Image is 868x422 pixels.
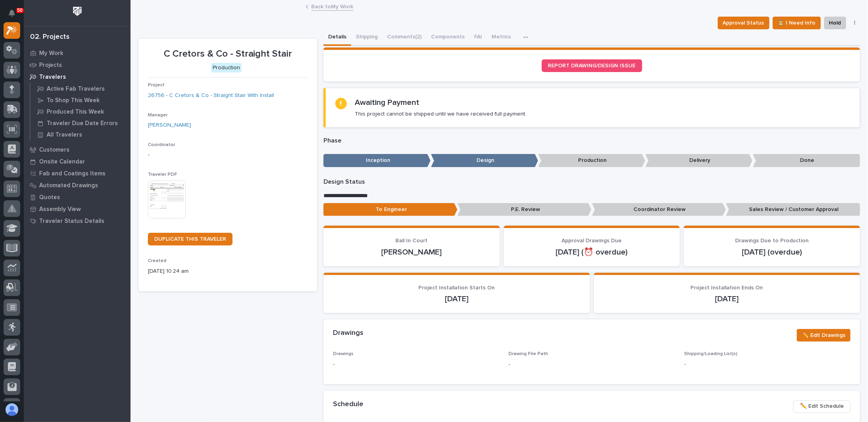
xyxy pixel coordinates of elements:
a: My Work [24,47,130,59]
p: Produced This Week [47,108,104,116]
p: Coordinator Review [592,203,726,216]
p: Automated Drawings [39,182,98,189]
button: Comments (2) [382,29,426,46]
span: Drawings [333,352,354,356]
a: Back toMy Work [312,2,354,11]
img: Workspace Logo [70,4,85,19]
p: [DATE] (overdue) [693,247,851,257]
span: Approval Status [723,18,764,28]
p: Fab and Coatings Items [39,170,106,177]
span: DUPLICATE THIS TRAVELER [154,236,226,242]
p: Production [538,154,645,167]
span: Drawings Due to Production [735,238,809,243]
span: Project Installation Ends On [691,285,763,291]
p: Design [431,154,538,167]
button: Shipping [351,29,382,46]
span: Traveler PDF [148,172,177,177]
p: Active Fab Travelers [47,86,105,93]
p: [DATE] (⏰ overdue) [513,247,671,257]
h2: Drawings [333,329,363,338]
div: 02. Projects [30,33,70,42]
a: Customers [24,144,130,156]
button: ✏️ Edit Drawings [797,329,851,342]
p: [DATE] [603,294,851,304]
p: P.E. Review [458,203,592,216]
p: My Work [39,50,63,57]
a: Assembly View [24,203,130,215]
div: Production [211,63,242,73]
button: Components [426,29,469,46]
span: Hold [829,18,841,28]
a: Fab and Coatings Items [24,167,130,179]
p: [PERSON_NAME] [333,247,490,257]
button: ✏️ Edit Schedule [793,400,851,413]
button: users-avatar [4,401,20,418]
p: Traveler Due Date Errors [47,120,118,127]
span: ✏️ Edit Schedule [800,401,844,411]
p: Projects [39,62,62,69]
p: [DATE] [333,294,580,304]
p: Onsite Calendar [39,158,85,165]
span: Drawing File Path [509,352,548,356]
button: Metrics [487,29,516,46]
p: [DATE] 10:24 am [148,267,308,276]
p: Customers [39,146,70,154]
span: Shipping/Loading List(s) [685,352,738,356]
h2: Schedule [333,400,363,409]
button: Details [323,29,351,46]
a: Onsite Calendar [24,156,130,167]
a: 26756 - C Cretors & Co - Straight Stair With Install [148,91,274,100]
p: Phase [323,137,860,144]
span: Coordinator [148,143,175,147]
a: To Shop This Week [30,95,130,106]
a: Traveler Status Details [24,215,130,227]
p: 50 [17,8,23,13]
a: [PERSON_NAME] [148,121,191,129]
button: FAI [469,29,487,46]
a: REPORT DRAWING/DESIGN ISSUE [542,59,642,72]
p: - [509,360,510,369]
button: Hold [824,17,846,29]
p: - [333,360,499,369]
p: C Cretors & Co - Straight Stair [148,48,308,60]
span: Ball In Court [396,238,428,243]
p: Sales Review / Customer Approval [726,203,860,216]
p: Inception [323,154,431,167]
p: Design Status [323,178,860,186]
div: Notifications50 [10,10,20,22]
p: Assembly View [39,206,81,213]
p: Quotes [39,194,60,201]
span: ⏳ I Need Info [778,18,816,28]
button: Approval Status [718,17,770,29]
a: All Travelers [30,129,130,140]
a: Automated Drawings [24,179,130,191]
a: DUPLICATE THIS TRAVELER [148,233,233,245]
a: Active Fab Travelers [30,83,130,94]
a: Projects [24,59,130,71]
a: Travelers [24,71,130,83]
p: To Engineer [323,203,458,216]
a: Produced This Week [30,106,130,117]
span: Approval Drawings Due [562,238,622,243]
p: Traveler Status Details [39,218,104,225]
p: All Travelers [47,131,82,139]
p: - [685,360,851,369]
p: Delivery [645,154,753,167]
a: Quotes [24,191,130,203]
h2: Awaiting Payment [355,98,419,107]
button: ⏳ I Need Info [773,17,821,29]
button: Notifications [4,5,20,21]
p: This project cannot be shipped until we have received full payment. [355,110,526,118]
p: Done [753,154,860,167]
p: - [148,151,308,159]
span: ✏️ Edit Drawings [802,331,845,340]
p: Travelers [39,74,66,81]
p: To Shop This Week [47,97,100,104]
span: Project [148,83,165,87]
span: Project Installation Starts On [418,285,495,291]
span: Manager [148,113,168,118]
a: Traveler Due Date Errors [30,118,130,129]
span: REPORT DRAWING/DESIGN ISSUE [548,63,636,68]
span: Created [148,259,166,263]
